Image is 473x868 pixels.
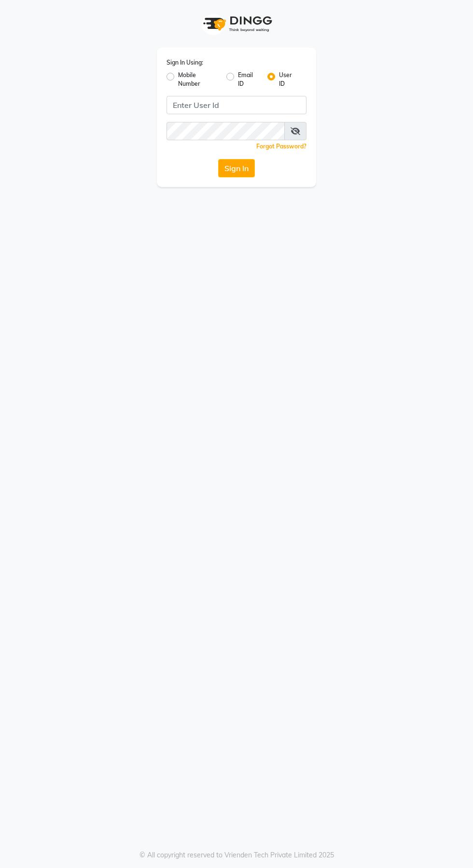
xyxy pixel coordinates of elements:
label: Mobile Number [178,71,219,88]
label: User ID [279,71,299,88]
a: Forgot Password? [256,143,306,150]
input: Username [167,122,285,140]
label: Sign In Using: [167,58,203,67]
img: logo1.svg [198,10,275,38]
button: Sign In [218,159,255,177]
input: Username [167,96,306,114]
label: Email ID [238,71,260,88]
